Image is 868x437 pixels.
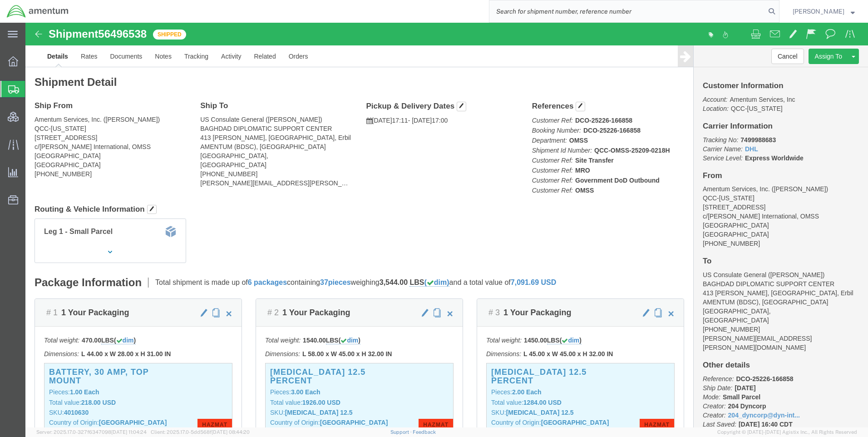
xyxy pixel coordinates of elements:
a: Feedback [413,429,436,435]
button: [PERSON_NAME] [792,6,855,17]
span: Server: 2025.17.0-327f6347098 [36,429,147,435]
span: Copyright © [DATE]-[DATE] Agistix Inc., All Rights Reserved [717,428,857,436]
iframe: FS Legacy Container [25,23,868,427]
span: Ray Cheatteam [793,6,844,16]
span: Client: 2025.17.0-5dd568f [151,429,250,435]
span: [DATE] 08:44:20 [212,429,250,435]
input: Search for shipment number, reference number [489,0,765,22]
a: Support [390,429,413,435]
span: [DATE] 11:04:24 [111,429,147,435]
img: logo [6,5,69,18]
